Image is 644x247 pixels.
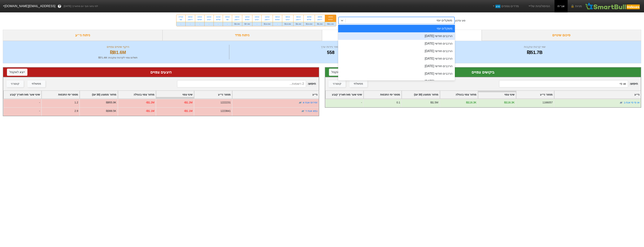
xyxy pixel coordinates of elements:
div: Toggle SortBy [364,91,401,98]
div: 19/10 [234,16,240,18]
div: רביעי [207,18,211,21]
div: ₪4.4M [293,22,303,26]
div: ראשון [234,18,240,21]
div: 30/09 [306,16,312,18]
div: Toggle SortBy [4,91,41,98]
div: היצעים צפויים [7,69,315,75]
div: ₪388.5K [106,109,116,113]
div: משקלים יומי [436,18,452,23]
div: 1222231 [220,101,231,105]
div: - [3,99,41,107]
div: חמישי [275,18,280,21]
div: שווי קרנות עוקבות [433,45,636,49]
div: 05/10 [296,16,301,18]
div: 08/10 [284,16,291,18]
div: ₪3.9M [232,22,242,26]
img: tase link [301,109,305,113]
div: 1223841 [220,109,231,113]
div: 09/10 [275,16,280,18]
div: הרכבים חודשי [DATE] [338,47,455,55]
div: הרכבים חודשי [DATE] [338,32,455,40]
div: ₪1.5M [430,101,438,105]
div: -₪1.2M [184,101,193,105]
div: ניתוח מדד [163,30,322,41]
div: Toggle SortBy [194,91,232,98]
div: Toggle SortBy [80,91,117,98]
div: רביעי [255,18,259,21]
div: Toggle SortBy [232,91,319,98]
div: תשלום צפוי לקרנות עוקבות : ₪71.4M [8,56,228,60]
div: משקלים יומי [338,25,455,32]
div: ראשון [264,18,270,21]
div: ממשלתי [32,82,41,86]
div: - [223,22,232,26]
input: 2 רשומות... [177,80,306,87]
div: הרכבים חודשי [DATE] [338,70,455,77]
div: ממשלתי [354,82,363,86]
div: Toggle SortBy [156,91,194,98]
div: ₪955.9K [106,101,116,105]
div: - [252,22,261,26]
div: - [205,22,214,26]
a: מדדים נוספיםחדש [491,2,520,10]
div: Toggle SortBy [440,91,478,98]
div: שלישי [306,18,312,21]
div: ₪51.7B [433,49,636,56]
button: ייצא לאקסל [7,69,27,76]
button: קונצרני [7,80,24,87]
div: - [273,22,282,26]
div: 21/10 [216,16,220,18]
div: ביקושים והיצעים צפויים [322,30,482,41]
div: 558 [230,49,431,56]
span: חדש [495,5,500,8]
div: - [186,22,195,26]
img: tase link [298,101,302,105]
div: ₪19.8M [282,22,293,26]
span: לפי נתוני סוף יום מתאריך [DATE] [64,4,98,8]
a: הסימולציות שלי [526,2,551,10]
div: ביקושים צפויים [329,69,637,75]
div: קונצרני [333,82,341,86]
div: - [195,22,204,26]
img: SmartBull [585,2,641,10]
div: מספר ניירות ערך [230,45,431,49]
a: או פי סי אגח ב [624,101,639,104]
div: 16/10 [245,16,250,18]
div: ראשון [317,18,323,21]
div: - [214,22,223,26]
div: שני [179,18,183,21]
div: - [3,107,41,116]
div: Toggle SortBy [478,91,516,98]
div: 23/10 [197,16,202,18]
div: ראשון [296,18,301,21]
div: 22/10 [207,16,211,18]
div: Toggle SortBy [118,91,156,98]
button: קונצרני [329,80,346,87]
div: הרכבים חודשי [DATE] [338,40,455,47]
div: סיכום שינויים [482,30,641,41]
div: ניתוח ני״ע [3,30,163,41]
div: -₪1.2M [146,101,154,105]
div: חמישי [197,18,202,21]
div: 26/10 [188,16,193,18]
div: הרכבים חודשי [DATE] [338,62,455,70]
div: Toggle SortBy [326,91,363,98]
div: Toggle SortBy [42,91,79,98]
div: Toggle SortBy [402,91,439,98]
input: 556 רשומות... [499,80,628,87]
div: - [325,99,363,107]
div: ₪81.6M [8,49,228,56]
div: הרכבים חודשי [DATE] [338,55,455,62]
div: הרכבים חודשי [DATE] [338,77,455,85]
a: זפירוס אגח א [303,101,317,104]
div: שלישי [216,18,220,21]
div: רביעי [284,18,291,21]
span: ? [59,4,61,9]
button: ממשלתי [349,80,367,87]
a: גמא אגח ד [305,109,317,112]
div: ₪116.3K [466,101,476,105]
div: - [176,22,185,26]
div: ראשון [188,18,193,21]
button: ייצא לאקסל [329,69,349,76]
div: היקף שינויים צפויים [8,45,228,49]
